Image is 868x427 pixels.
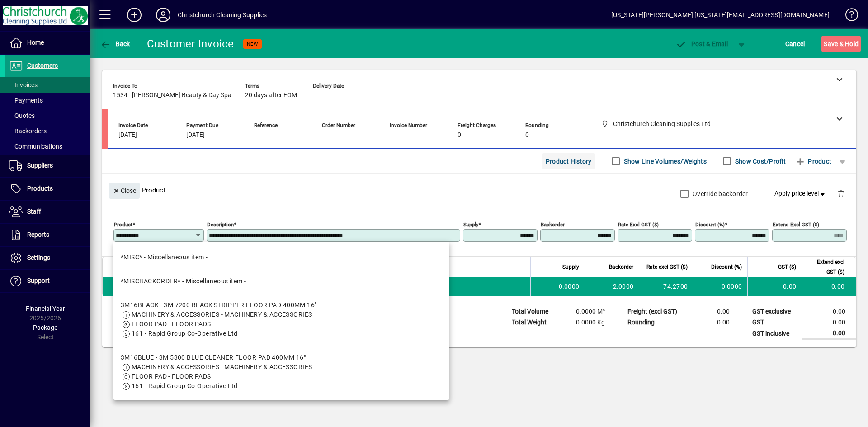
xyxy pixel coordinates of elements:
span: Support [27,277,50,284]
td: GST inclusive [748,328,802,339]
mat-label: Rate excl GST ($) [618,221,659,228]
a: Payments [5,93,90,108]
td: 0.00 [686,306,741,317]
button: Save & Hold [821,36,861,52]
span: Suppliers [27,162,53,169]
span: Payments [9,97,43,104]
a: Home [5,32,90,54]
span: - [390,131,392,139]
span: Cancel [785,37,805,51]
a: Support [5,270,90,292]
span: ave & Hold [824,37,859,51]
span: Quotes [9,112,35,119]
span: Rate excl GST ($) [646,262,688,272]
a: Settings [5,247,90,269]
span: Reports [27,231,49,238]
span: 161 - Rapid Group Co-Operative Ltd [132,382,238,389]
app-page-header-button: Back [90,36,140,52]
mat-label: Discount (%) [695,221,725,228]
span: P [691,40,695,47]
mat-label: Description [207,221,234,228]
td: Freight (excl GST) [623,306,686,317]
td: 0.00 [686,317,741,328]
span: [DATE] [186,131,205,139]
span: 1534 - [PERSON_NAME] Beauty & Day Spa [113,92,231,99]
span: Financial Year [26,305,65,312]
span: MACHINERY & ACCESSORIES - MACHINERY & ACCESSORIES [132,311,312,318]
mat-label: Extend excl GST ($) [773,221,819,228]
td: 0.00 [802,277,856,296]
span: FLOOR PAD - FLOOR PADS [132,373,211,380]
a: Invoices [5,77,90,93]
mat-label: Backorder [541,221,565,228]
label: Show Cost/Profit [733,157,786,166]
span: Product History [546,154,592,169]
mat-option: *MISC* - Miscellaneous item - [113,245,449,269]
span: Apply price level [774,189,827,198]
span: 0.0000 [559,282,580,291]
td: 0.0000 [693,277,747,296]
td: Rounding [623,317,686,328]
mat-option: 3M16BLUE - 3M 5300 BLUE CLEANER FLOOR PAD 400MM 16" [113,346,449,398]
a: Quotes [5,108,90,123]
a: Reports [5,224,90,246]
span: 20 days after EOM [245,92,297,99]
label: Show Line Volumes/Weights [622,157,707,166]
td: 0.0000 M³ [561,306,616,317]
a: Suppliers [5,155,90,177]
button: Product [790,153,836,169]
span: Supply [562,262,579,272]
div: 3M16BLACK - 3M 7200 BLACK STRIPPER FLOOR PAD 400MM 16" [121,300,317,310]
div: Product [102,174,856,206]
td: GST [748,317,802,328]
td: GST exclusive [748,306,802,317]
span: 2.0000 [613,282,634,291]
span: Close [113,183,136,198]
a: Communications [5,139,90,154]
td: 0.00 [747,277,802,296]
span: ost & Email [675,40,728,47]
span: NEW [247,41,258,47]
span: Settings [27,254,50,261]
span: S [824,40,827,47]
div: Customer Invoice [147,37,234,51]
div: [US_STATE][PERSON_NAME] [US_STATE][EMAIL_ADDRESS][DOMAIN_NAME] [611,8,830,22]
span: - [254,131,256,139]
span: - [322,131,324,139]
span: Invoices [9,81,38,89]
div: 3M16BLUE - 3M 5300 BLUE CLEANER FLOOR PAD 400MM 16" [121,353,312,362]
app-page-header-button: Delete [830,189,852,197]
mat-label: Supply [463,221,478,228]
span: Products [27,185,53,192]
span: Backorders [9,127,47,135]
span: Communications [9,143,62,150]
span: GST ($) [778,262,796,272]
span: Customers [27,62,58,69]
span: Product [795,154,831,169]
div: 74.2700 [645,282,688,291]
a: Staff [5,201,90,223]
td: 0.00 [802,306,856,317]
label: Override backorder [691,189,748,198]
span: 161 - Rapid Group Co-Operative Ltd [132,330,238,337]
span: Package [33,324,57,331]
span: [DATE] [118,131,137,139]
mat-option: 3M16BLACK - 3M 7200 BLACK STRIPPER FLOOR PAD 400MM 16" [113,293,449,346]
mat-option: *MISCBACKORDER* - Miscellaneous item - [113,269,449,293]
div: *MISCBACKORDER* - Miscellaneous item - [121,277,246,286]
span: Home [27,39,44,46]
span: 0 [525,131,529,139]
span: FLOOR PAD - FLOOR PADS [132,320,211,328]
button: Post & Email [671,36,732,52]
button: Back [98,36,132,52]
button: Cancel [783,36,807,52]
span: 0 [458,131,461,139]
span: - [313,92,315,99]
mat-label: Product [114,221,132,228]
span: Extend excl GST ($) [807,257,844,277]
button: Profile [149,7,178,23]
button: Delete [830,183,852,204]
button: Apply price level [771,186,830,202]
span: Back [100,40,130,47]
button: Add [120,7,149,23]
